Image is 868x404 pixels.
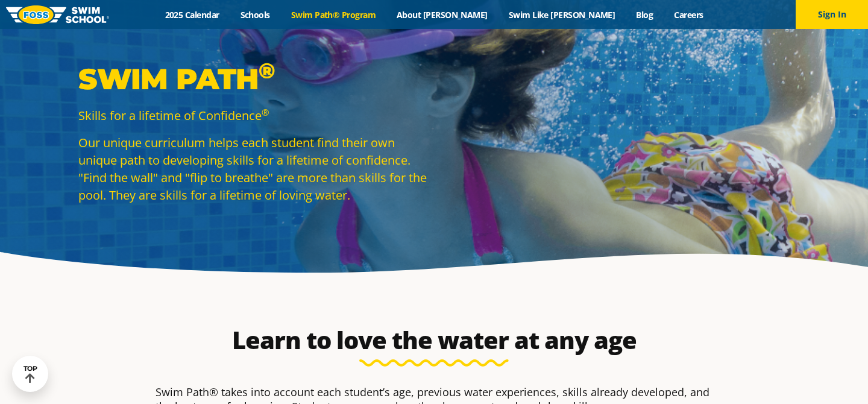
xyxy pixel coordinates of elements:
img: FOSS Swim School Logo [6,5,109,24]
a: 2025 Calendar [154,9,230,21]
a: Blog [626,9,664,21]
p: Swim Path [78,61,428,97]
a: About [PERSON_NAME] [386,9,498,21]
a: Swim Path® Program [280,9,386,21]
p: Our unique curriculum helps each student find their own unique path to developing skills for a li... [78,134,428,204]
a: Schools [230,9,280,21]
a: Careers [664,9,714,21]
sup: ® [262,106,269,118]
h2: Learn to love the water at any age [149,326,719,355]
sup: ® [259,57,275,84]
div: TOP [24,365,37,383]
p: Skills for a lifetime of Confidence [78,107,428,124]
a: Swim Like [PERSON_NAME] [498,9,626,21]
